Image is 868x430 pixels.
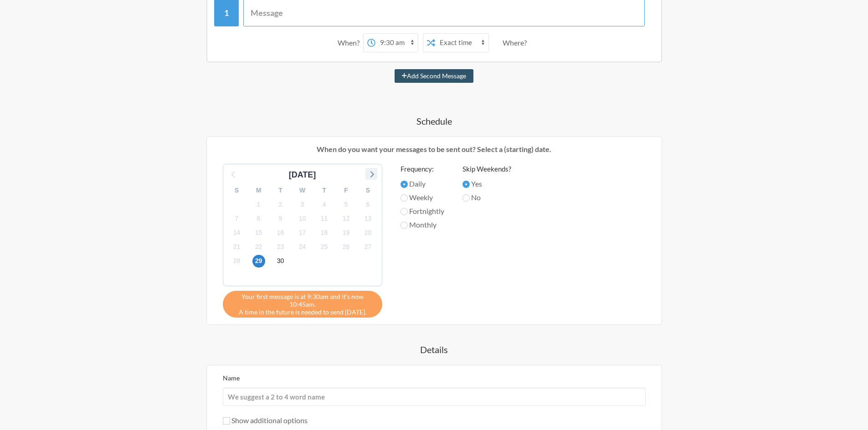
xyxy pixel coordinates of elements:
label: Monthly [401,219,444,230]
span: Saturday, October 11, 2025 [318,212,331,225]
input: No [462,194,470,202]
span: Friday, October 3, 2025 [296,198,309,211]
button: Add Second Message [395,69,473,83]
span: Monday, October 13, 2025 [362,212,375,225]
label: Frequency: [401,164,444,174]
input: Yes [462,181,470,188]
span: Monday, October 20, 2025 [362,227,375,239]
span: Monday, October 6, 2025 [362,198,375,211]
span: Thursday, October 2, 2025 [274,198,287,211]
span: Sunday, October 26, 2025 [340,241,353,253]
h4: Schedule [170,115,699,127]
span: Tuesday, October 14, 2025 [231,227,243,239]
span: Wednesday, October 22, 2025 [252,241,265,253]
span: Sunday, October 5, 2025 [340,198,353,211]
label: Skip Weekends? [462,164,511,174]
label: Yes [462,178,511,189]
div: T [270,183,292,197]
input: Weekly [401,194,408,202]
span: Your first message is at 9:30am and it's now 10:45am. [230,293,375,308]
span: Wednesday, October 29, 2025 [252,255,265,268]
span: Thursday, October 16, 2025 [274,227,287,239]
div: S [226,183,248,197]
span: Saturday, October 25, 2025 [318,241,331,253]
span: Monday, October 27, 2025 [362,241,375,253]
input: Monthly [401,222,408,229]
span: Sunday, October 12, 2025 [340,212,353,225]
label: Show additional options [223,416,308,425]
span: Tuesday, October 28, 2025 [231,255,243,268]
div: A time in the future is needed to send [DATE]. [223,291,382,318]
div: [DATE] [285,169,320,181]
label: Weekly [401,192,444,203]
span: Friday, October 17, 2025 [296,227,309,239]
label: Daily [401,178,444,189]
span: Thursday, October 23, 2025 [274,241,287,253]
div: M [248,183,270,197]
label: Fortnightly [401,206,444,217]
span: Friday, October 24, 2025 [296,241,309,253]
span: Sunday, October 19, 2025 [340,227,353,239]
span: Saturday, October 18, 2025 [318,227,331,239]
span: Wednesday, October 8, 2025 [252,212,265,225]
label: Name [223,374,240,382]
input: Show additional options [223,417,230,425]
span: Saturday, October 4, 2025 [318,198,331,211]
label: No [462,192,511,203]
div: Where? [503,33,530,52]
div: F [335,183,357,197]
div: When? [338,33,363,52]
div: S [357,183,379,197]
span: Wednesday, October 15, 2025 [252,227,265,239]
div: W [292,183,313,197]
span: Friday, October 10, 2025 [296,212,309,225]
h4: Details [170,343,699,356]
span: Thursday, October 30, 2025 [274,255,287,268]
div: T [313,183,335,197]
span: Thursday, October 9, 2025 [274,212,287,225]
p: When do you want your messages to be sent out? Select a (starting) date. [214,144,655,155]
input: We suggest a 2 to 4 word name [223,388,646,406]
span: Wednesday, October 1, 2025 [252,198,265,211]
input: Daily [401,181,408,188]
span: Tuesday, October 21, 2025 [231,241,243,253]
input: Fortnightly [401,208,408,215]
span: Tuesday, October 7, 2025 [231,212,243,225]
